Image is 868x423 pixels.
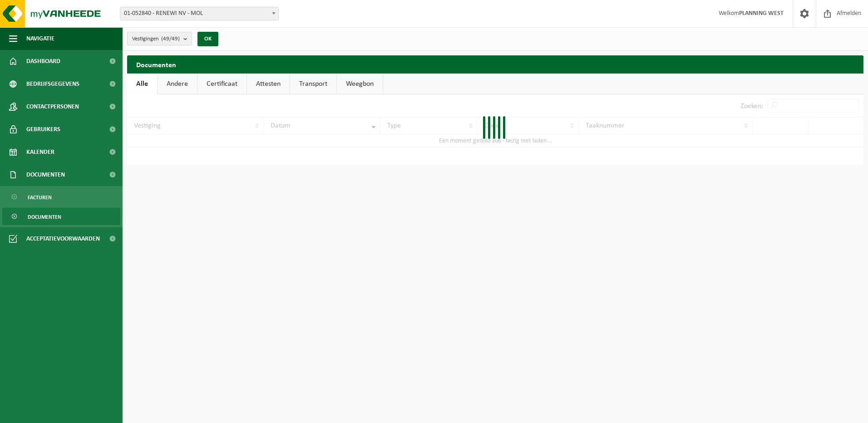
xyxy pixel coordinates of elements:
[161,36,180,42] count: (49/49)
[26,163,65,186] span: Documenten
[26,27,54,50] span: Navigatie
[739,10,784,17] strong: PLANNING WEST
[28,208,61,226] span: Documenten
[26,95,79,118] span: Contactpersonen
[132,32,180,46] span: Vestigingen
[197,32,218,46] button: OK
[127,32,192,45] button: Vestigingen(49/49)
[197,74,247,94] a: Certificaat
[290,74,336,94] a: Transport
[337,74,383,94] a: Weegbon
[26,118,60,141] span: Gebruikers
[127,74,157,94] a: Alle
[158,74,197,94] a: Andere
[28,189,52,206] span: Facturen
[26,73,79,95] span: Bedrijfsgegevens
[2,188,120,206] a: Facturen
[2,208,120,225] a: Documenten
[120,7,278,20] span: 01-052840 - RENEWI NV - MOL
[26,227,100,250] span: Acceptatievoorwaarden
[247,74,290,94] a: Attesten
[120,7,279,20] span: 01-052840 - RENEWI NV - MOL
[127,55,863,73] h2: Documenten
[26,141,54,163] span: Kalender
[26,50,60,73] span: Dashboard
